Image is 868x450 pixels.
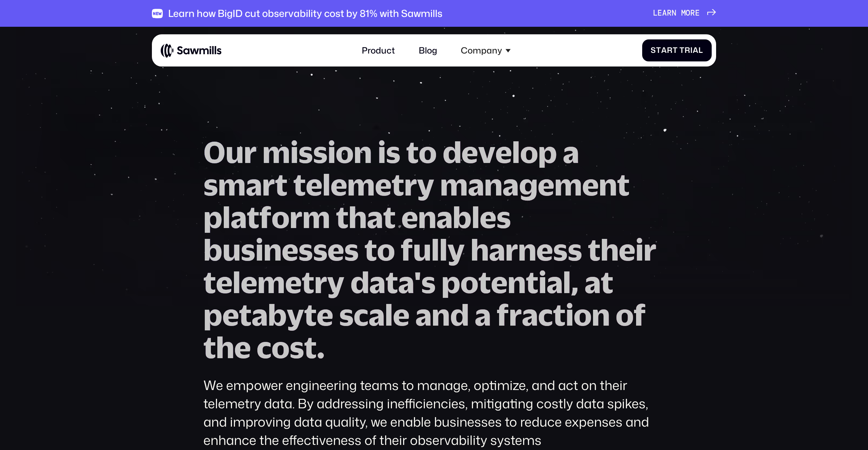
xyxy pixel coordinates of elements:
span: s [568,233,582,266]
span: h [471,233,489,266]
span: f [634,298,646,331]
span: i [378,136,386,168]
span: b [203,233,222,266]
span: y [448,233,465,266]
span: c [354,298,369,331]
span: f [497,298,509,331]
span: a [522,298,538,331]
span: a [693,46,698,55]
span: e [222,298,239,331]
span: e [401,201,418,233]
span: d [450,298,469,331]
span: s [553,233,568,266]
span: a [231,201,247,233]
span: e [328,233,344,266]
span: a [468,168,484,201]
span: t [302,266,314,298]
a: Blog [412,39,443,62]
span: o [686,9,690,18]
span: m [302,201,330,233]
span: r [262,168,275,201]
span: o [272,201,290,233]
span: L [653,9,658,18]
span: h [216,331,234,363]
span: e [480,201,496,233]
span: o [520,136,538,168]
span: n [484,168,502,201]
span: f [259,201,272,233]
span: t [203,331,216,363]
span: r [244,136,257,168]
span: a [436,201,453,233]
span: t [553,298,566,331]
span: a [367,201,383,233]
span: f [401,233,413,266]
span: e [491,266,508,298]
span: l [472,201,480,233]
span: m [681,9,686,18]
span: r [667,46,673,55]
span: d [350,266,369,298]
span: e [241,266,257,298]
span: n [508,266,526,298]
span: r [690,9,695,18]
span: T [679,46,685,55]
span: n [432,298,450,331]
span: r [404,168,417,201]
span: t [588,233,600,266]
span: t [336,201,349,233]
span: e [695,9,700,18]
span: e [375,168,392,201]
span: p [203,201,222,233]
span: l [431,233,439,266]
span: r [685,46,690,55]
div: Learn how BigID cut observability cost by 81% with Sawmills [168,7,442,19]
span: r [509,298,522,331]
span: a [415,298,432,331]
span: n [518,233,536,266]
span: h [349,201,367,233]
span: t [656,46,661,55]
span: e [317,298,333,331]
span: o [574,298,592,331]
span: t [239,298,252,331]
span: m [554,168,582,201]
span: n [599,168,617,201]
span: l [439,233,448,266]
span: i [690,46,693,55]
span: t [392,168,404,201]
span: a [585,266,601,298]
span: o [272,331,290,363]
span: b [268,298,287,331]
span: . [317,331,325,363]
span: a [475,298,491,331]
span: h [600,233,619,266]
span: a [662,9,667,18]
span: e [331,168,347,201]
span: s [290,331,304,363]
div: We empower engineering teams to manage, optimize, and act on their telemetry data. By addressing ... [203,376,665,449]
span: a [547,266,563,298]
span: y [417,168,434,201]
span: y [287,298,304,331]
span: t [383,201,396,233]
span: t [526,266,538,298]
span: d [442,136,461,168]
span: c [257,331,272,363]
span: l [233,266,241,298]
span: o [336,136,354,168]
span: e [536,233,553,266]
span: n [592,298,610,331]
span: t [293,168,306,201]
span: c [538,298,553,331]
span: e [216,266,233,298]
span: i [328,136,336,168]
div: Company [461,45,502,56]
span: e [657,9,662,18]
span: u [413,233,431,266]
span: s [313,136,328,168]
span: a [661,46,667,55]
span: a [246,168,262,201]
span: r [314,266,327,298]
span: s [298,233,313,266]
